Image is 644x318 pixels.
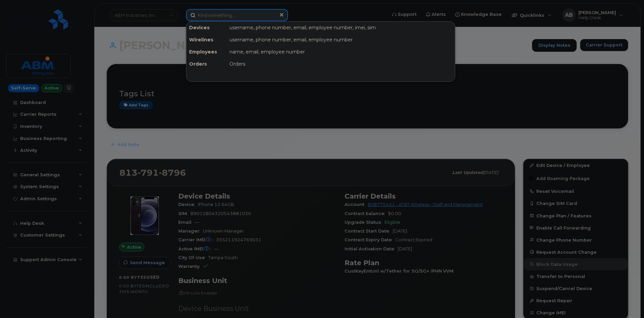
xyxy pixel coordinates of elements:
[186,58,227,70] div: Orders
[186,46,227,58] div: Employees
[227,46,455,58] div: name, email, employee number
[186,34,227,46] div: Wirelines
[227,34,455,46] div: username, phone number, email, employee number
[227,58,455,70] div: Orders
[186,22,227,34] div: Devices
[227,22,455,34] div: username, phone number, email, employee number, imei, sim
